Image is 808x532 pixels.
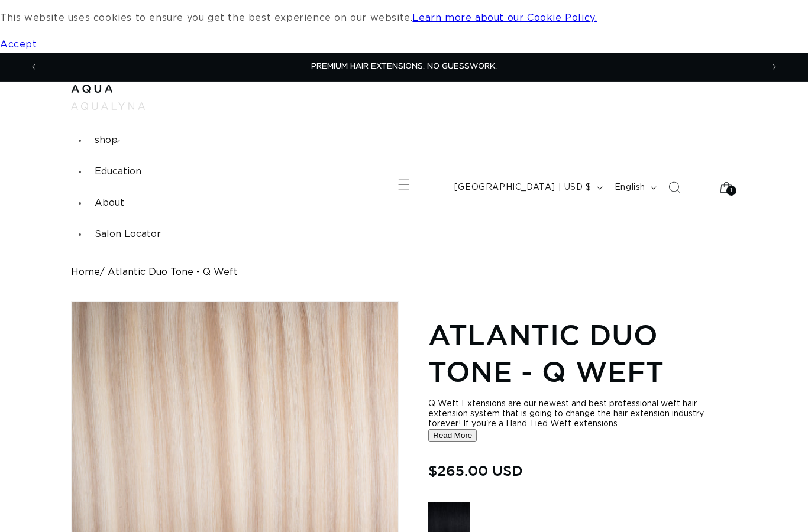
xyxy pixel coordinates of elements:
nav: breadcrumbs [71,267,737,278]
span: English [615,181,645,194]
button: Previous announcement [21,56,47,78]
span: 1 [731,186,733,196]
span: shop [95,135,118,145]
button: Next announcement [761,56,787,78]
span: Education [95,167,141,176]
span: [GEOGRAPHIC_DATA] | USD $ [454,181,592,194]
img: Aqua Hair Extensions [71,85,112,93]
span: Atlantic Duo Tone - Q Weft [108,267,238,278]
a: Home [71,267,100,278]
img: aqualyna.com [71,102,145,109]
span: $265.00 USD [428,459,523,482]
slideshow-component: Announcement bar [30,53,778,81]
button: English [607,176,661,199]
span: PREMIUM HAIR EXTENSIONS. NO GUESSWORK. [311,63,497,70]
a: Learn more about our Cookie Policy. [412,13,597,22]
div: Announcement [47,53,761,81]
div: Q Weft Extensions are our newest and best professional weft hair extension system that is going t... [428,399,737,429]
div: 1 of 3 [47,53,761,81]
summary: shop [88,125,125,156]
summary: Menu [391,171,417,197]
h1: Atlantic Duo Tone - Q Weft [428,316,737,390]
a: Education [88,156,148,187]
button: Read More [428,429,477,442]
button: [GEOGRAPHIC_DATA] | USD $ [447,176,607,199]
summary: Search [661,174,687,200]
a: About [88,187,131,219]
a: Salon Locator [88,219,168,250]
span: Salon Locator [95,229,161,239]
span: About [95,198,124,207]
